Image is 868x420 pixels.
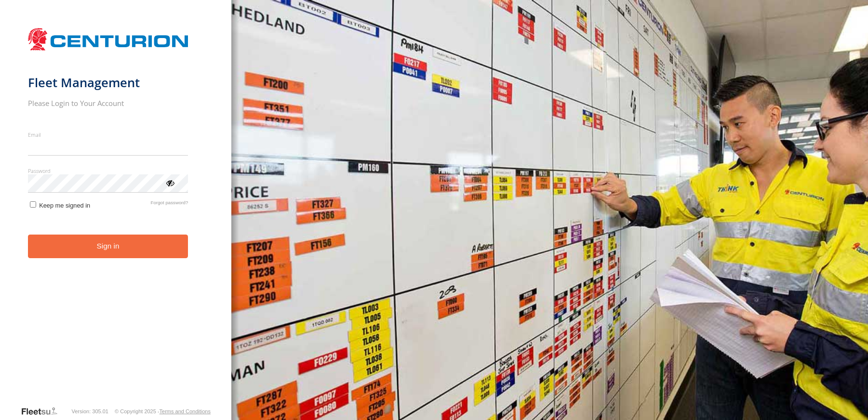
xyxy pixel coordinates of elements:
[28,235,188,258] button: Sign in
[28,75,188,91] h1: Fleet Management
[30,201,36,208] input: Keep me signed in
[115,408,211,414] div: © Copyright 2025 -
[165,178,174,187] div: ViewPassword
[39,202,90,209] span: Keep me signed in
[28,131,188,138] label: Email
[72,408,108,414] div: Version: 305.01
[160,408,211,414] a: Terms and Conditions
[28,167,188,174] label: Password
[21,407,65,416] a: Visit our Website
[28,27,188,52] img: Centurion Transport
[28,23,204,406] form: main
[28,98,188,108] h2: Please Login to Your Account
[151,200,188,209] a: Forgot password?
